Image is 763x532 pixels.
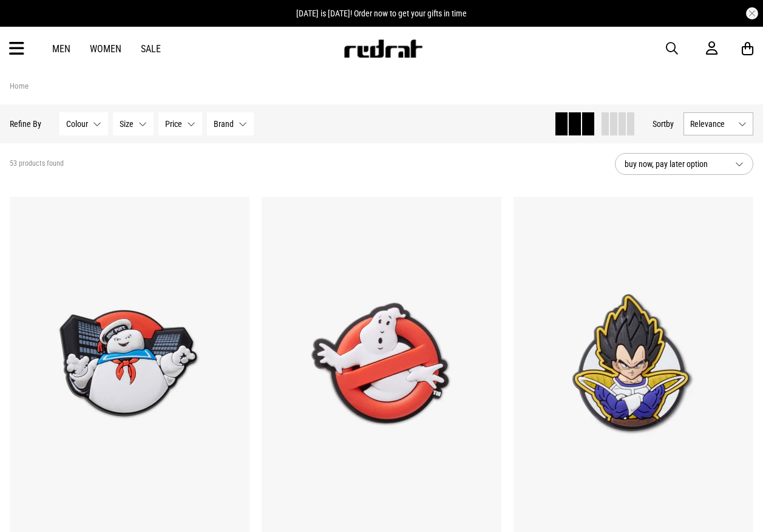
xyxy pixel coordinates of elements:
[214,119,234,129] span: Brand
[343,39,423,58] img: Redrat logo
[690,119,733,129] span: Relevance
[683,112,753,135] button: Relevance
[10,81,29,90] a: Home
[158,112,202,135] button: Price
[10,119,41,129] p: Refine By
[296,9,467,18] span: [DATE] is [DATE]! Order now to get your gifts in time
[141,43,161,55] a: Sale
[66,119,88,129] span: Colour
[120,119,134,129] span: Size
[207,112,254,135] button: Brand
[666,119,674,129] span: by
[90,43,121,55] a: Women
[653,117,674,131] button: Sortby
[615,153,753,175] button: buy now, pay later option
[625,157,725,171] span: buy now, pay later option
[165,119,182,129] span: Price
[113,112,154,135] button: Size
[10,159,64,169] span: 53 products found
[59,112,108,135] button: Colour
[52,43,70,55] a: Men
